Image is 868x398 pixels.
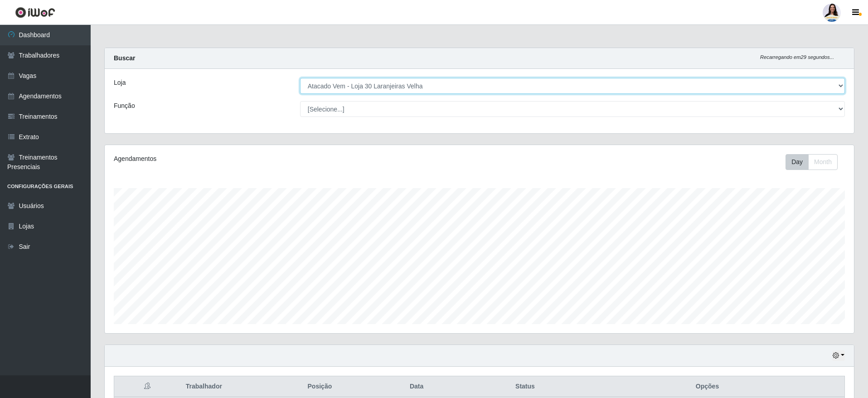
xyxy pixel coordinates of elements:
label: Função [114,101,135,111]
strong: Buscar [114,54,135,62]
button: Day [786,154,809,170]
button: Month [808,154,838,170]
th: Status [480,376,570,398]
th: Posição [286,376,354,398]
th: Opções [570,376,844,398]
div: Agendamentos [114,154,411,164]
th: Trabalhador [180,376,286,398]
img: CoreUI Logo [15,7,55,18]
div: First group [786,154,838,170]
label: Loja [114,78,126,87]
th: Data [353,376,480,398]
i: Recarregando em 29 segundos... [760,54,834,60]
div: Toolbar with button groups [786,154,845,170]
